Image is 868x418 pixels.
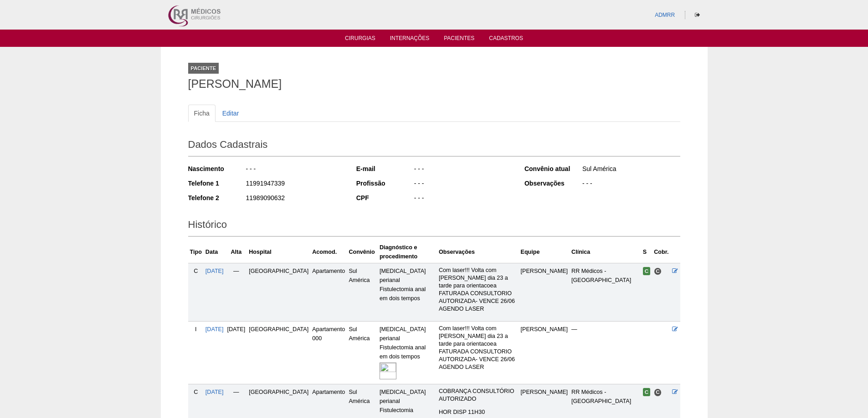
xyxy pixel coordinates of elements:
[245,193,344,205] div: 11989090632
[226,241,247,263] th: Alta
[247,241,310,263] th: Hospital
[188,193,245,202] div: Telefone 2
[188,216,680,237] h2: Histórico
[245,179,344,190] div: 11991947339
[310,322,347,384] td: Apartamento 000
[356,179,413,188] div: Profissão
[439,408,517,416] p: HOR DISP 11H30
[437,241,519,263] th: Observações
[570,322,641,384] td: —
[188,78,680,90] h1: [PERSON_NAME]
[216,105,245,122] a: Editar
[519,322,570,384] td: [PERSON_NAME]
[345,35,375,44] a: Cirurgias
[524,164,581,173] div: Convênio atual
[190,325,202,334] div: I
[413,164,512,176] div: - - -
[378,241,437,263] th: Diagnóstico e procedimento
[356,193,413,202] div: CPF
[204,241,226,263] th: Data
[347,241,378,263] th: Convênio
[570,263,641,321] td: RR Médicos - [GEOGRAPHIC_DATA]
[652,241,670,263] th: Cobr.
[641,241,652,263] th: S
[227,326,246,332] span: [DATE]
[654,388,662,396] span: Consultório
[444,35,474,44] a: Pacientes
[190,388,202,397] div: C
[413,193,512,205] div: - - -
[654,267,662,275] span: Consultório
[188,136,680,156] h2: Dados Cadastrais
[347,263,378,321] td: Sul América
[655,12,675,18] a: ADMRR
[247,263,310,321] td: [GEOGRAPHIC_DATA]
[205,268,224,274] a: [DATE]
[390,35,430,44] a: Internações
[347,322,378,384] td: Sul América
[378,322,437,384] td: [MEDICAL_DATA] perianal Fistulectomia anal em dois tempos
[188,164,245,173] div: Nascimento
[643,388,651,396] span: Confirmada
[188,105,216,122] a: Ficha
[519,263,570,321] td: [PERSON_NAME]
[310,263,347,321] td: Apartamento
[439,267,517,313] p: Com laser!!! Volta com [PERSON_NAME] dia 23 a tarde para orientacoea FATURADA CONSULTORIO AUTORIZ...
[378,263,437,321] td: [MEDICAL_DATA] perianal Fistulectomia anal em dois tempos
[439,388,517,403] p: COBRANÇA CONSULTÓRIO AUTORIZADO
[190,267,202,276] div: C
[524,179,581,188] div: Observações
[226,263,247,321] td: —
[643,267,651,275] span: Confirmada
[581,164,680,176] div: Sul América
[519,241,570,263] th: Equipe
[245,164,344,176] div: - - -
[247,322,310,384] td: [GEOGRAPHIC_DATA]
[695,12,700,18] i: Sair
[489,35,523,44] a: Cadastros
[439,325,517,371] p: Com laser!!! Volta com [PERSON_NAME] dia 23 a tarde para orientacoea FATURADA CONSULTORIO AUTORIZ...
[310,241,347,263] th: Acomod.
[205,389,224,395] a: [DATE]
[581,179,680,190] div: - - -
[413,179,512,190] div: - - -
[188,63,219,74] div: Paciente
[570,241,641,263] th: Clínica
[356,164,413,173] div: E-mail
[205,326,224,332] a: [DATE]
[188,179,245,188] div: Telefone 1
[188,241,204,263] th: Tipo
